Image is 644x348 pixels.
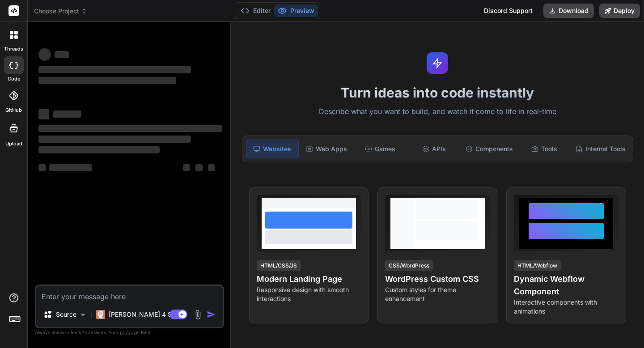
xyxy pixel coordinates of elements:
span: ‌ [208,164,215,171]
span: ‌ [38,48,51,61]
label: GitHub [5,106,22,114]
p: Describe what you want to build, and watch it come to life in real-time [237,106,639,118]
div: Internal Tools [572,140,629,158]
span: ‌ [53,110,81,118]
h4: Dynamic Webflow Component [514,273,619,298]
span: ‌ [55,51,69,58]
button: Download [543,4,594,18]
p: Always double-check its answers. Your in Bind [35,328,224,337]
div: Components [462,140,517,158]
div: CSS/WordPress [385,260,433,271]
span: ‌ [38,164,46,171]
p: Responsive design with smooth interactions [257,285,361,303]
h1: Turn ideas into code instantly [237,85,639,101]
img: icon [207,310,216,319]
label: Upload [5,140,22,148]
div: Games [354,140,406,158]
p: Interactive components with animations [514,298,619,316]
span: ‌ [38,66,191,73]
span: Choose Project [34,7,87,16]
div: HTML/Webflow [514,260,561,271]
div: Tools [518,140,570,158]
span: privacy [120,330,136,335]
div: Web Apps [301,140,352,158]
span: ‌ [38,125,222,132]
span: ‌ [195,164,203,171]
img: attachment [193,310,203,320]
p: Custom styles for theme enhancement [385,285,490,303]
span: ‌ [38,77,176,84]
button: Editor [237,4,274,17]
p: Source [56,310,76,319]
span: ‌ [38,146,160,153]
img: Pick Models [79,311,87,318]
div: APIs [408,140,460,158]
p: [PERSON_NAME] 4 S.. [109,310,175,319]
h4: Modern Landing Page [257,273,361,285]
label: threads [4,45,23,53]
button: Deploy [599,4,640,18]
label: code [8,75,20,83]
img: Claude 4 Sonnet [96,310,105,319]
h4: WordPress Custom CSS [385,273,490,285]
span: ‌ [49,164,92,171]
div: Discord Support [479,4,538,18]
span: ‌ [183,164,190,171]
span: ‌ [38,109,49,119]
span: ‌ [38,136,191,143]
div: Websites [246,140,299,158]
button: Preview [274,4,318,17]
div: HTML/CSS/JS [257,260,301,271]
